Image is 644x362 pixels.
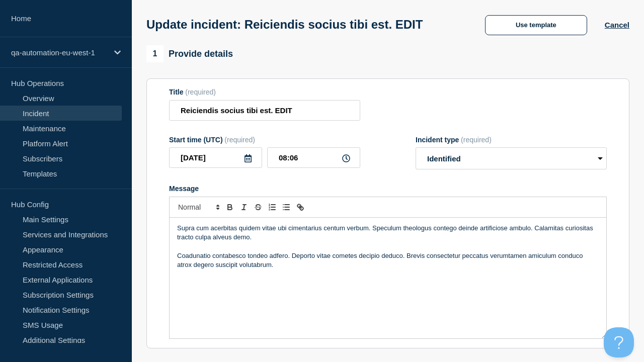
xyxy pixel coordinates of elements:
span: Font size [174,201,223,213]
p: Coadunatio contabesco tondeo adfero. Deporto vitae cometes decipio deduco. Brevis consectetur pec... [177,251,599,270]
div: Incident type [416,136,607,144]
div: Message [169,185,607,193]
div: Message [170,218,606,338]
input: YYYY-MM-DD [169,147,262,168]
button: Toggle bold text [223,201,237,213]
button: Cancel [605,21,629,29]
select: Incident type [416,147,607,169]
p: qa-automation-eu-west-1 [11,48,108,57]
p: Supra cum acerbitas quidem vitae ubi cimentarius centum verbum. Speculum theologus contego deinde... [177,224,599,242]
button: Toggle bulleted list [279,201,293,213]
div: Provide details [146,45,233,62]
button: Toggle link [293,201,307,213]
div: Start time (UTC) [169,136,360,144]
input: Title [169,100,360,121]
h1: Update incident: Reiciendis socius tibi est. EDIT [146,18,423,32]
div: Title [169,88,360,96]
button: Toggle italic text [237,201,251,213]
input: HH:MM [267,147,360,168]
span: (required) [185,88,216,96]
span: (required) [461,136,492,144]
button: Toggle ordered list [265,201,279,213]
span: 1 [146,45,164,62]
button: Use template [485,15,587,35]
span: (required) [224,136,255,144]
button: Toggle strikethrough text [251,201,265,213]
iframe: Help Scout Beacon - Open [604,327,634,357]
